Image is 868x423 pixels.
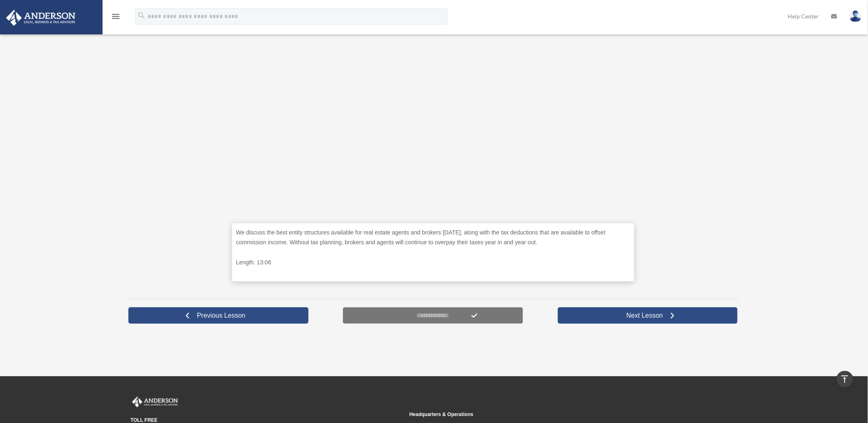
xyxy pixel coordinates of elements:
p: We discuss the best entity structures available for real estate agents and brokers [DATE], along ... [236,227,630,248]
img: Anderson Advisors Platinum Portal [130,397,180,407]
i: vertical_align_top [840,374,850,384]
a: menu [111,14,121,21]
img: User Pic [850,10,862,22]
i: menu [111,11,121,21]
a: Previous Lesson [128,307,308,324]
a: vertical_align_top [836,371,854,388]
i: search [137,11,146,20]
a: Next Lesson [558,307,738,324]
small: Headquarters & Operations [409,410,683,419]
img: Anderson Advisors Platinum Portal [4,10,78,26]
span: Previous Lesson [190,312,252,320]
span: Next Lesson [620,312,669,320]
p: Length: 13:06 [236,257,630,268]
